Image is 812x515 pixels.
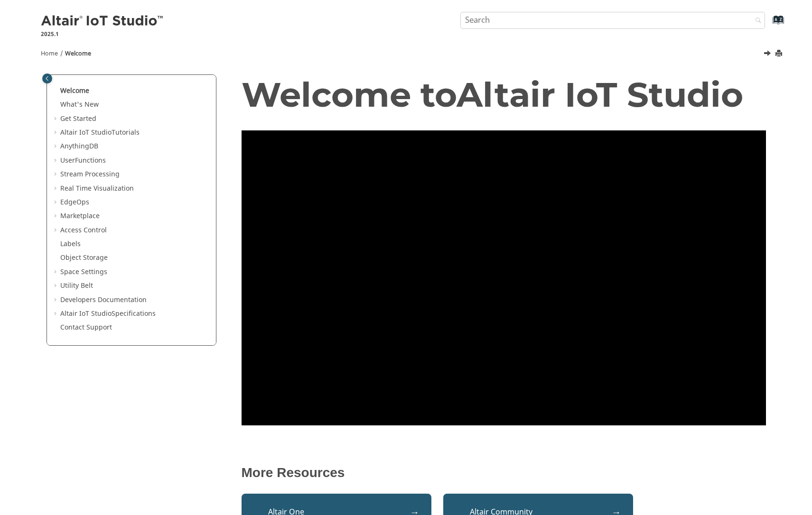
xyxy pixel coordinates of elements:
nav: Tools [27,41,786,63]
span: Expand UserFunctions [53,156,60,166]
span: Expand Altair IoT StudioTutorials [53,128,60,138]
span: Expand Altair IoT StudioSpecifications [53,309,60,319]
img: Altair IoT Studio [41,14,165,29]
a: AnythingDB [60,141,98,151]
span: Expand Utility Belt [53,281,60,291]
input: Search query [460,12,765,29]
span: Expand Stream Processing [53,170,60,179]
a: Marketplace [60,211,100,221]
a: UserFunctions [60,156,106,166]
span: Expand Developers Documentation [53,295,60,305]
span: Altair IoT Studio [60,128,112,138]
span: Expand Marketplace [53,212,60,221]
span: Expand Space Settings [53,267,60,277]
span: Expand EdgeOps [53,198,60,207]
a: Altair IoT StudioSpecifications [60,309,156,319]
a: Welcome [60,86,89,96]
a: Object Storage [60,253,108,263]
span: Functions [75,156,106,166]
a: What's New [60,100,99,110]
span: Expand Access Control [53,226,60,235]
p: More Resources [242,465,766,480]
a: Get Started [60,114,96,124]
span: Altair IoT Studio [457,74,743,115]
a: Developers Documentation [60,295,147,305]
span: Expand Real Time Visualization [53,184,60,193]
h1: Welcome to [242,76,766,113]
a: Stream Processing [60,169,120,179]
a: Utility Belt [60,281,93,291]
p: 2025.1 [41,30,165,38]
span: Expand AnythingDB [53,142,60,151]
a: Space Settings [60,267,107,277]
a: Access Control [60,225,107,235]
button: Toggle publishing table of content [42,74,52,83]
a: Contact Support [60,322,112,332]
a: Go to index terms page [757,19,778,29]
button: Print this page [776,47,784,60]
a: Welcome [65,49,91,58]
a: Home [41,49,58,58]
a: Labels [60,239,81,249]
a: Next topic: What's New [765,49,772,60]
span: Expand Get Started [53,114,60,124]
a: Real Time Visualization [60,184,134,193]
span: Altair IoT Studio [60,309,112,319]
a: EdgeOps [60,197,89,207]
ul: Table of Contents [53,86,210,332]
a: Altair IoT StudioTutorials [60,128,140,138]
button: Search [743,12,769,30]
